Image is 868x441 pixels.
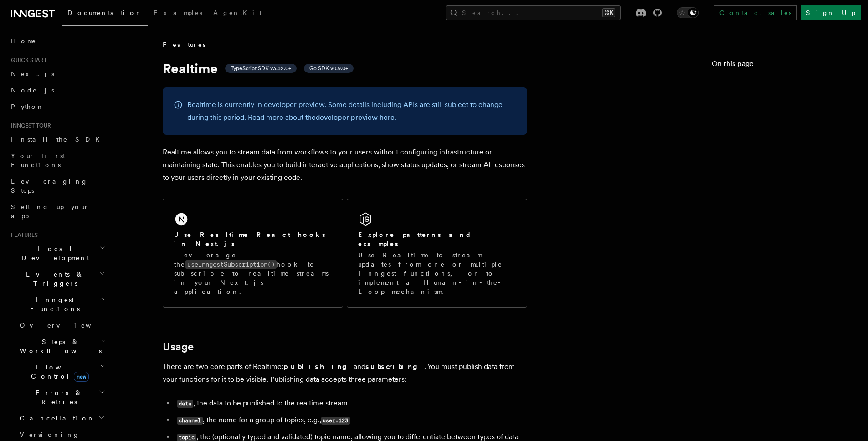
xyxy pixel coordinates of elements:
a: Sign Up [801,5,861,20]
a: Setting up your app [7,199,107,224]
span: Examples [154,9,202,16]
button: Errors & Retries [16,385,107,410]
a: Home [7,33,107,49]
code: useInngestSubscription() [185,260,277,269]
kbd: ⌘K [602,8,615,17]
span: Inngest Functions [7,295,98,313]
span: Node.js [11,87,54,94]
h2: Explore patterns and examples [358,230,516,248]
button: Flow Controlnew [16,359,107,385]
code: channel [177,417,203,425]
a: Your first Functions [7,148,107,173]
span: Versioning [20,431,80,438]
span: Overview [20,322,113,329]
a: Examples [148,3,208,25]
a: developer preview here [316,113,395,122]
p: Leverage the hook to subscribe to realtime streams in your Next.js application. [174,251,332,296]
span: new [74,372,89,382]
span: Cancellation [16,414,95,423]
button: Cancellation [16,410,107,426]
p: Use Realtime to stream updates from one or multiple Inngest functions, or to implement a Human-in... [358,251,516,296]
button: Toggle dark mode [677,7,699,18]
span: TypeScript SDK v3.32.0+ [231,65,291,72]
h2: Use Realtime React hooks in Next.js [174,230,332,248]
a: Install the SDK [7,131,107,148]
button: Events & Triggers [7,266,107,292]
span: Next.js [11,70,54,77]
button: Search...⌘K [446,5,621,20]
a: Leveraging Steps [7,173,107,199]
a: Usage [163,340,194,353]
code: data [177,400,193,408]
h4: On this page [712,58,850,73]
a: Next.js [7,66,107,82]
span: Your first Functions [11,152,65,169]
strong: publishing [283,362,354,371]
button: Inngest Functions [7,292,107,317]
a: Python [7,98,107,115]
a: Documentation [62,3,148,26]
span: Local Development [7,244,99,262]
a: Explore patterns and examplesUse Realtime to stream updates from one or multiple Inngest function... [347,199,527,308]
span: Events & Triggers [7,270,99,288]
span: Quick start [7,56,47,64]
span: Documentation [67,9,143,16]
li: , the data to be published to the realtime stream [175,397,527,410]
strong: subscribing [365,362,424,371]
span: Flow Control [16,363,100,381]
span: Python [11,103,44,110]
a: Node.js [7,82,107,98]
a: Contact sales [714,5,797,20]
span: AgentKit [213,9,262,16]
code: user:123 [321,417,350,425]
button: Steps & Workflows [16,333,107,359]
li: , the name for a group of topics, e.g., [175,414,527,427]
span: Install the SDK [11,136,105,143]
span: Home [11,36,36,46]
button: Local Development [7,241,107,266]
span: Inngest tour [7,122,51,129]
a: Use Realtime React hooks in Next.jsLeverage theuseInngestSubscription()hook to subscribe to realt... [163,199,343,308]
p: There are two core parts of Realtime: and . You must publish data from your functions for it to b... [163,360,527,386]
a: Overview [16,317,107,333]
span: Steps & Workflows [16,337,102,355]
span: Features [163,40,205,49]
span: Errors & Retries [16,388,99,406]
p: Realtime allows you to stream data from workflows to your users without configuring infrastructur... [163,146,527,184]
span: Go SDK v0.9.0+ [309,65,348,72]
span: Leveraging Steps [11,178,88,194]
h1: Realtime [163,60,527,77]
span: Features [7,231,38,239]
a: AgentKit [208,3,267,25]
span: Setting up your app [11,203,89,220]
p: Realtime is currently in developer preview. Some details including APIs are still subject to chan... [187,98,516,124]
